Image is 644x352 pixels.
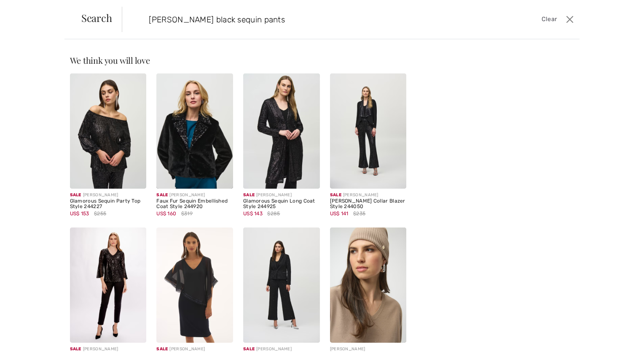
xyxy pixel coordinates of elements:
img: Knit Beanie with Sequins Style 254964. Black [330,227,407,343]
span: Sale [330,192,341,198]
img: Glamorous Sequin Long Coat Style 244925. Black [243,73,320,189]
span: Sale [156,192,168,198]
div: [PERSON_NAME] Collar Blazer Style 244050 [330,198,407,210]
button: Close [563,13,576,26]
img: Glamorous Sequin Party Top Style 244227. Black [70,73,147,189]
div: [PERSON_NAME] [330,192,407,198]
span: $319 [181,210,193,217]
div: Glamorous Sequin Party Top Style 244227 [70,198,147,210]
span: $235 [353,210,365,217]
div: [PERSON_NAME] [70,192,147,198]
span: Search [81,13,112,23]
span: US$ 141 [330,211,349,217]
span: US$ 160 [156,211,176,217]
span: $255 [94,210,106,217]
img: Glamorous Sequin V-Neck Pullover Style 234701. Black/Black [70,227,147,343]
input: TYPE TO SEARCH [142,7,458,32]
span: $285 [267,210,280,217]
span: We think you will love [70,54,150,66]
span: Sale [243,192,255,198]
div: [PERSON_NAME] [243,192,320,198]
img: Cape Sequin Shift Dress Style 251773. Black [156,227,233,343]
span: US$ 143 [243,211,263,217]
div: [PERSON_NAME] [156,192,233,198]
img: Sequin Bouclé Blazer with Chain Trim Detail Style 244203. Black [243,227,320,343]
span: US$ 153 [70,211,89,217]
span: Sale [70,192,81,198]
div: Faux Fur Sequin Embellished Coat Style 244920 [156,198,233,210]
span: Sale [156,347,168,352]
img: Sequin Shawl Collar Blazer Style 244050. Black [330,73,407,189]
span: Sale [70,347,81,352]
span: Clear [542,15,557,24]
div: Glamorous Sequin Long Coat Style 244925 [243,198,320,210]
span: Sale [243,347,255,352]
img: Faux Fur Sequin Embellished Coat Style 244920. Black [156,73,233,189]
span: Help [19,6,36,14]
